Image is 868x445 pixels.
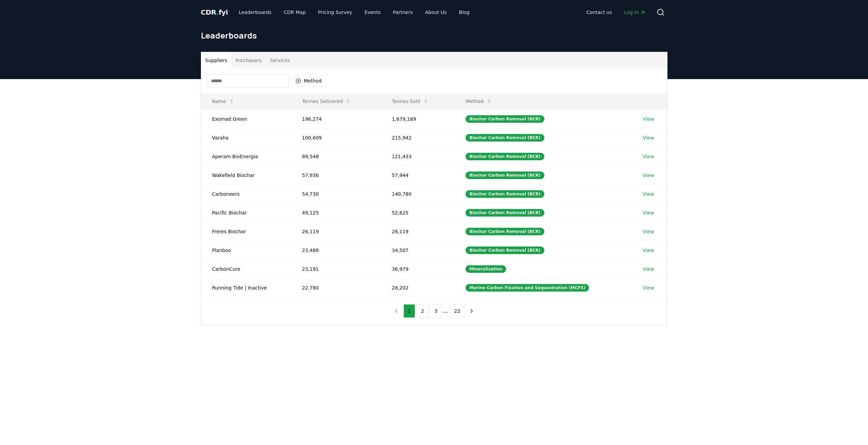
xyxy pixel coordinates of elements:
[201,203,291,222] td: Pacific Biochar
[466,247,544,254] div: Biochar Carbon Removal (BCR)
[291,75,326,86] button: Method
[201,147,291,166] td: Aperam BioEnergia
[201,8,228,17] a: CDR.fyi
[454,6,475,18] a: Blog
[466,172,544,179] div: Biochar Carbon Removal (BCR)
[381,166,455,184] td: 57,944
[201,184,291,203] td: Carboneers
[201,8,228,16] span: CDR fyi
[207,94,240,108] button: Name
[581,6,651,18] nav: Main
[201,166,291,184] td: Wakefield Biochar
[278,6,311,18] a: CDR Map
[420,6,452,18] a: About Us
[381,184,455,203] td: 140,780
[381,222,455,241] td: 26,119
[643,134,654,141] a: View
[297,94,357,108] button: Tonnes Delivered
[624,9,645,16] span: Log in
[291,203,381,222] td: 49,125
[466,304,477,318] button: next page
[643,266,654,272] a: View
[201,128,291,147] td: Varaha
[386,94,434,108] button: Tonnes Sold
[381,278,455,297] td: 28,202
[643,191,654,197] a: View
[291,278,381,297] td: 22,780
[466,134,544,142] div: Biochar Carbon Removal (BCR)
[460,94,497,108] button: Method
[381,147,455,166] td: 121,433
[466,115,544,123] div: Biochar Carbon Removal (BCR)
[201,52,232,69] button: Suppliers
[201,109,291,128] td: Exomad Green
[201,259,291,278] td: CarbonCure
[643,172,654,179] a: View
[233,6,277,18] a: Leaderboards
[291,109,381,128] td: 196,274
[233,6,475,18] nav: Main
[466,190,544,198] div: Biochar Carbon Removal (BCR)
[266,52,294,69] button: Services
[643,116,654,122] a: View
[381,128,455,147] td: 215,942
[430,304,442,318] button: 3
[643,153,654,160] a: View
[359,6,386,18] a: Events
[216,8,219,16] span: .
[201,241,291,259] td: Planboo
[403,304,415,318] button: 1
[291,222,381,241] td: 26,119
[466,209,544,217] div: Biochar Carbon Removal (BCR)
[291,184,381,203] td: 54,730
[291,128,381,147] td: 100,609
[643,247,654,254] a: View
[643,284,654,291] a: View
[581,6,617,18] a: Contact us
[643,228,654,235] a: View
[381,259,455,278] td: 36,979
[466,284,589,292] div: Marine Carbon Fixation and Sequestration (MCFS)
[381,109,455,128] td: 1,679,189
[291,147,381,166] td: 89,548
[291,166,381,184] td: 57,936
[231,52,266,69] button: Purchasers
[201,278,291,297] td: Running Tide | Inactive
[201,30,667,41] h1: Leaderboards
[201,222,291,241] td: Freres Biochar
[443,307,448,315] li: ...
[416,304,428,318] button: 2
[291,241,381,259] td: 23,488
[387,6,418,18] a: Partners
[381,203,455,222] td: 52,625
[466,265,506,273] div: Mineralization
[312,6,357,18] a: Pricing Survey
[466,153,544,160] div: Biochar Carbon Removal (BCR)
[291,259,381,278] td: 23,191
[381,241,455,259] td: 34,507
[619,6,651,18] a: Log in
[450,304,465,318] button: 22
[643,209,654,216] a: View
[466,228,544,235] div: Biochar Carbon Removal (BCR)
